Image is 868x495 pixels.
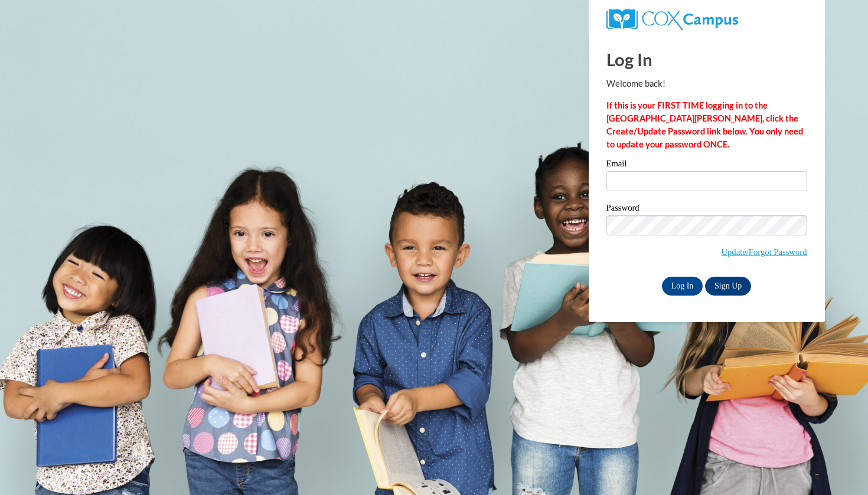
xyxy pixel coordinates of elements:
label: Password [606,204,807,215]
p: Welcome back! [606,77,807,90]
h1: Log In [606,47,807,71]
label: Email [606,159,807,171]
a: COX Campus [606,14,738,24]
img: COX Campus [606,9,738,30]
a: Sign Up [705,277,751,296]
input: Log In [662,277,703,296]
strong: If this is your FIRST TIME logging in to the [GEOGRAPHIC_DATA][PERSON_NAME], click the Create/Upd... [606,100,803,149]
a: Update/Forgot Password [721,247,807,257]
